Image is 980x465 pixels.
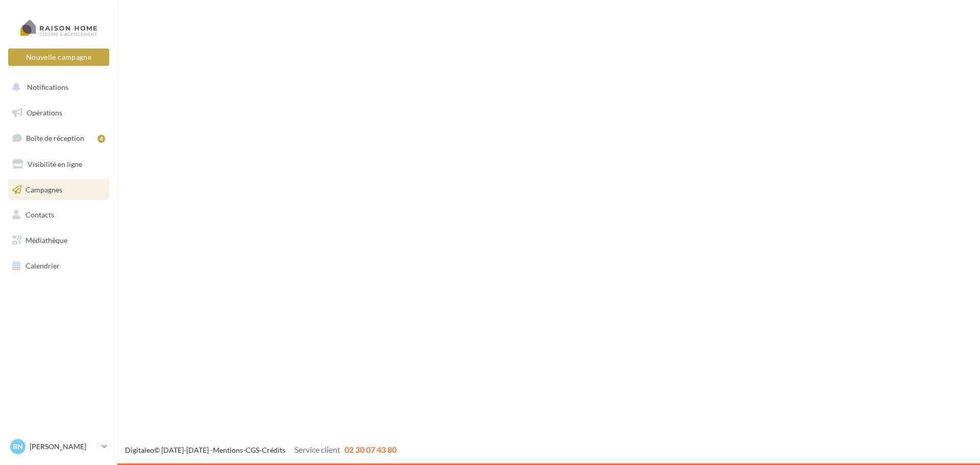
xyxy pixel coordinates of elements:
span: © [DATE]-[DATE] - - - [125,446,397,454]
a: Mentions [213,446,243,454]
span: Bn [13,442,23,452]
span: Calendrier [26,261,60,270]
span: Boîte de réception [26,134,84,142]
a: Opérations [6,102,111,124]
div: 4 [97,135,105,143]
a: Visibilité en ligne [6,154,111,175]
button: Notifications [6,77,107,98]
a: Crédits [262,446,285,454]
span: Campagnes [26,185,62,193]
span: Médiathèque [26,236,67,244]
a: Contacts [6,204,111,226]
a: Boîte de réception4 [6,127,111,149]
p: [PERSON_NAME] [30,442,97,452]
a: Médiathèque [6,230,111,251]
a: Campagnes [6,179,111,201]
span: Notifications [27,83,68,91]
a: Bn [PERSON_NAME] [8,437,109,456]
span: Opérations [27,108,62,117]
button: Nouvelle campagne [8,48,109,66]
span: Visibilité en ligne [28,160,82,168]
a: CGS [246,446,259,454]
span: 02 30 07 43 80 [345,445,397,454]
span: Contacts [26,210,54,219]
a: Digitaleo [125,446,154,454]
a: Calendrier [6,255,111,277]
span: Service client [295,445,340,454]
